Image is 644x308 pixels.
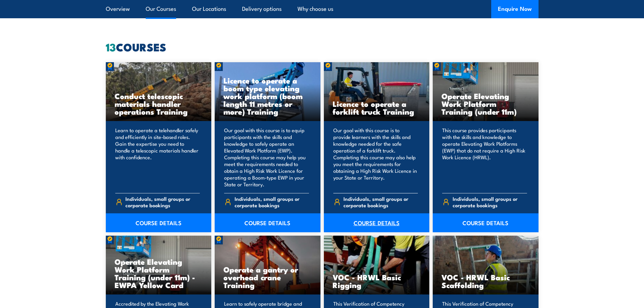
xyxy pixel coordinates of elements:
h3: VOC - HRWL Basic Scaffolding [442,273,530,289]
span: Individuals, small groups or corporate bookings [343,195,418,208]
span: Individuals, small groups or corporate bookings [125,195,200,208]
h3: Operate Elevating Work Platform Training (under 11m) [442,92,530,115]
p: Learn to operate a telehandler safely and efficiently in site-based roles. Gain the expertise you... [115,127,200,188]
span: Individuals, small groups or corporate bookings [235,195,309,208]
h3: Operate Elevating Work Platform Training (under 11m) - EWPA Yellow Card [115,258,203,289]
h3: Conduct telescopic materials handler operations Training [115,92,203,115]
h3: Operate a gantry or overhead crane Training [223,265,312,289]
h3: Licence to operate a forklift truck Training [333,100,421,115]
a: COURSE DETAILS [433,213,539,232]
a: COURSE DETAILS [215,213,320,232]
a: COURSE DETAILS [106,213,212,232]
p: This course provides participants with the skills and knowledge to operate Elevating Work Platfor... [442,127,527,188]
h2: COURSES [106,42,539,51]
h3: VOC - HRWL Basic Rigging [333,273,421,289]
p: Our goal with this course is to equip participants with the skills and knowledge to safely operat... [224,127,309,188]
span: Individuals, small groups or corporate bookings [453,195,527,208]
a: COURSE DETAILS [324,213,430,232]
p: Our goal with this course is to provide learners with the skills and knowledge needed for the saf... [333,127,418,188]
strong: 13 [106,38,116,55]
h3: Licence to operate a boom type elevating work platform (boom length 11 metres or more) Training [223,76,312,115]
